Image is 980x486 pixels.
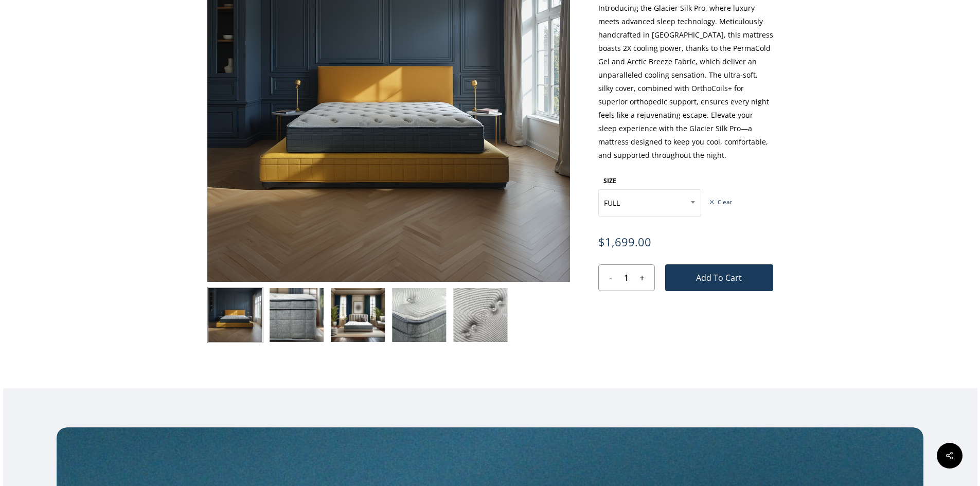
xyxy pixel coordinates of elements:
[598,189,701,217] span: FULL
[709,199,732,206] a: Clear options
[616,265,636,291] input: Product quantity
[636,265,654,291] input: +
[598,235,605,249] span: $
[598,2,773,173] p: Introducing the Glacier Silk Pro, where luxury meets advanced sleep technology. Meticulously hand...
[603,176,616,185] label: SIZE
[598,235,651,249] bdi: 1,699.00
[665,264,773,291] button: Add to cart
[599,265,617,291] input: -
[599,192,701,214] span: FULL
